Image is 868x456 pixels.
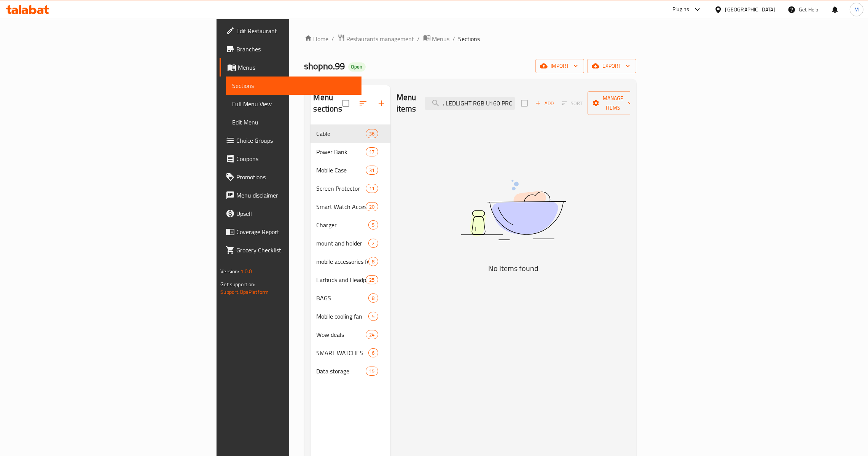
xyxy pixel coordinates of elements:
[304,34,636,44] nav: breadcrumb
[587,59,636,73] button: export
[311,289,390,307] div: BAGS8
[369,313,377,320] span: 5
[366,167,377,174] span: 31
[226,77,362,95] a: Sections
[236,209,355,218] span: Upsell
[366,166,378,175] div: items
[369,258,377,265] span: 8
[220,204,362,223] a: Upsell
[453,34,456,43] li: /
[369,295,377,302] span: 8
[725,5,776,14] div: [GEOGRAPHIC_DATA]
[368,239,378,248] div: items
[366,203,377,210] span: 20
[220,131,362,150] a: Choice Groups
[369,222,377,229] span: 5
[366,147,378,156] div: items
[368,257,378,266] div: items
[317,367,366,376] div: Data storage
[534,99,555,108] span: Add
[311,234,390,252] div: mount and holder2
[542,61,578,71] span: import
[317,166,366,175] span: Mobile Case
[311,362,390,380] div: Data storage15
[425,97,515,110] input: search
[236,227,355,236] span: Coverage Report
[317,184,366,193] span: Screen Protector
[317,312,369,321] span: Mobile cooling fan
[366,330,378,339] div: items
[423,34,450,44] a: Menus
[236,246,355,255] span: Grocery Checklist
[854,5,859,14] span: M
[594,94,632,113] span: Manage items
[366,185,377,192] span: 11
[220,150,362,168] a: Coupons
[366,276,377,284] span: 25
[368,293,378,303] div: items
[220,58,362,77] a: Menus
[369,349,377,357] span: 6
[232,118,355,127] span: Edit Menu
[317,147,366,156] div: Power Bank
[220,241,362,259] a: Grocery Checklist
[532,97,557,109] button: Add
[311,216,390,234] div: Charger5
[366,275,378,284] div: items
[236,191,355,200] span: Menu disclaimer
[240,266,252,276] span: 1.0.0
[366,202,378,211] div: items
[220,22,362,40] a: Edit Restaurant
[366,148,377,156] span: 17
[317,220,369,230] span: Charger
[311,143,390,161] div: Power Bank17
[593,61,630,71] span: export
[311,121,390,383] nav: Menu sections
[317,129,366,138] span: Cable
[672,5,689,14] div: Plugins
[236,136,355,145] span: Choice Groups
[238,63,355,72] span: Menus
[366,184,378,193] div: items
[232,99,355,108] span: Full Menu View
[317,275,366,284] div: Earbuds and Headphone
[418,262,608,274] h5: No Items found
[366,331,377,338] span: 24
[317,330,366,339] span: Wow deals
[368,220,378,230] div: items
[317,239,369,248] span: mount and holder
[368,312,378,321] div: items
[372,94,390,112] button: Add section
[236,45,355,54] span: Branches
[311,252,390,271] div: mobile accessories for car8
[220,168,362,186] a: Promotions
[317,257,369,266] span: mobile accessories for car
[311,325,390,344] div: Wow deals24
[220,266,239,276] span: Version:
[535,59,584,73] button: import
[417,34,420,43] li: /
[317,348,369,357] span: SMART WATCHES
[236,154,355,163] span: Coupons
[220,279,255,289] span: Get support on:
[317,293,369,303] span: BAGS
[317,202,366,211] span: Smart Watch Accessories
[532,97,557,109] span: Add item
[220,40,362,58] a: Branches
[366,130,377,137] span: 36
[338,95,354,111] span: Select all sections
[220,287,269,297] a: Support.OpsPlatform
[366,368,377,375] span: 15
[226,113,362,131] a: Edit Menu
[220,186,362,204] a: Menu disclaimer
